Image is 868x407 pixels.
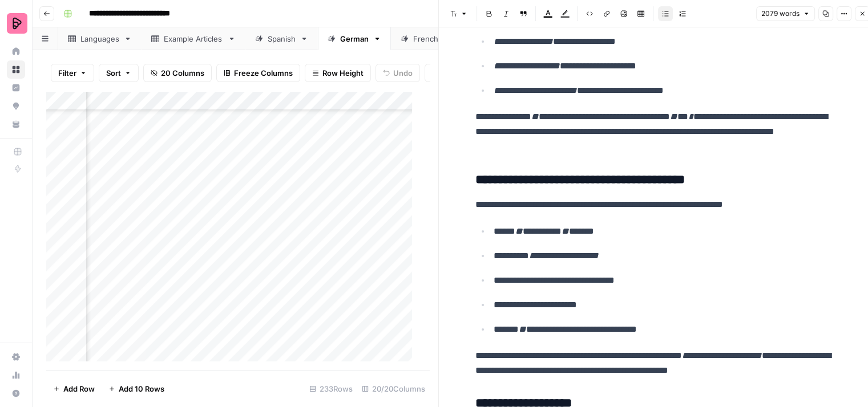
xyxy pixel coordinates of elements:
[7,9,25,38] button: Workspace: Preply
[756,6,815,21] button: 2079 words
[119,383,164,394] span: Add 10 Rows
[161,67,204,79] span: 20 Columns
[7,366,25,384] a: Usage
[245,27,318,50] a: Spanish
[102,380,171,398] button: Add 10 Rows
[393,67,413,79] span: Undo
[143,64,212,82] button: 20 Columns
[63,383,95,394] span: Add Row
[7,60,25,79] a: Browse
[305,64,371,82] button: Row Height
[761,9,800,19] span: 2079 words
[7,13,27,34] img: Preply Logo
[234,67,293,79] span: Freeze Columns
[58,67,76,79] span: Filter
[413,33,439,44] div: French
[268,33,296,44] div: Spanish
[58,27,142,50] a: Languages
[7,384,25,402] button: Help + Support
[7,348,25,366] a: Settings
[318,27,391,50] a: German
[216,64,300,82] button: Freeze Columns
[7,97,25,115] a: Opportunities
[106,67,121,79] span: Sort
[340,33,369,44] div: German
[376,64,420,82] button: Undo
[357,380,430,398] div: 20/20 Columns
[51,64,94,82] button: Filter
[322,67,364,79] span: Row Height
[99,64,139,82] button: Sort
[164,33,223,44] div: Example Articles
[7,79,25,97] a: Insights
[46,380,102,398] button: Add Row
[80,33,119,44] div: Languages
[305,380,357,398] div: 233 Rows
[142,27,245,50] a: Example Articles
[7,42,25,60] a: Home
[7,115,25,133] a: Your Data
[391,27,461,50] a: French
